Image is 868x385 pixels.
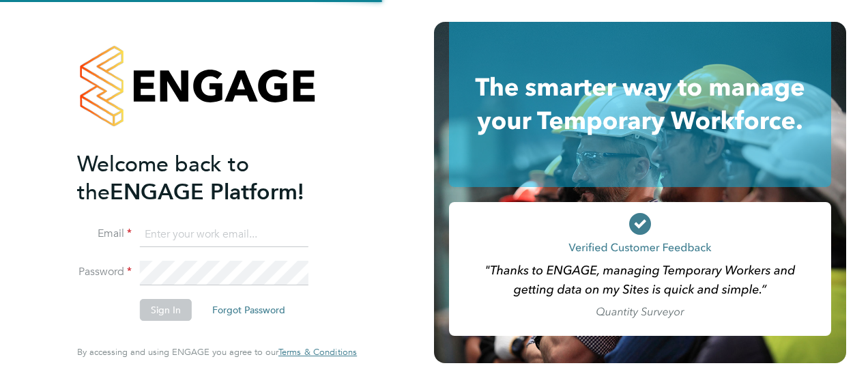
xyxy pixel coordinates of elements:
span: By accessing and using ENGAGE you agree to our [77,346,357,358]
label: Email [77,227,132,241]
input: Enter your work email... [140,223,308,247]
button: Forgot Password [201,299,296,321]
h2: ENGAGE Platform! [77,150,343,206]
a: Terms & Conditions [278,347,357,358]
button: Sign In [140,299,192,321]
label: Password [77,265,132,279]
span: Welcome back to the [77,151,249,205]
span: Terms & Conditions [278,346,357,358]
